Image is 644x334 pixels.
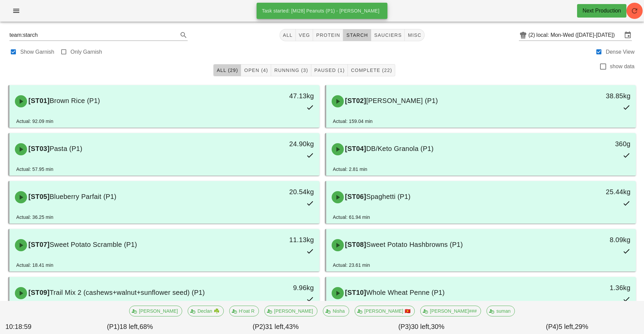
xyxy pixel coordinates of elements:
span: [ST10] [344,289,366,296]
div: 24.90kg [245,138,314,149]
span: Blueberry Parfait (P1) [50,193,117,200]
button: Running (3) [271,64,311,76]
span: [ST09] [27,289,50,296]
div: 360g [562,138,630,149]
button: misc [405,29,424,41]
span: Nisha [327,306,345,316]
button: All (29) [213,64,241,76]
div: 47.13kg [245,91,314,101]
span: protein [316,32,340,38]
button: starch [343,29,371,41]
button: Open (4) [241,64,271,76]
div: Actual: 2.81 min [333,165,367,173]
span: Running (3) [274,68,308,73]
div: 25.44kg [562,186,630,197]
div: Actual: 92.09 min [16,118,53,125]
label: show data [610,63,635,70]
span: [ST05] [27,193,50,200]
button: sauciers [371,29,405,41]
span: suman [491,306,510,316]
span: All (29) [216,68,238,73]
button: protein [313,29,343,41]
div: 10:18:59 [4,320,57,333]
div: Actual: 61.94 min [333,213,370,221]
span: [ST02] [344,97,366,104]
span: [ST01] [27,97,50,104]
span: Spaghetti (P1) [366,193,410,200]
span: Sweet Potato Scramble (P1) [50,241,137,248]
span: Open (4) [244,68,268,73]
span: [ST07] [27,241,50,248]
div: 11.13kg [245,234,314,245]
span: H'oat R [233,306,254,316]
div: 1.36kg [562,282,630,293]
span: 18 left, [119,323,139,330]
span: Trail Mix 2 (cashews+walnut+sunflower seed) (P1) [50,289,205,296]
label: Show Garnish [20,49,54,55]
span: [PERSON_NAME] 🇻🇳 [359,306,410,316]
span: DB/Keto Granola (P1) [366,145,434,152]
div: 38.85kg [562,91,630,101]
div: Actual: 159.04 min [333,118,373,125]
span: 5 left, [558,323,575,330]
span: [ST08] [344,241,366,248]
span: [PERSON_NAME] (P1) [366,97,438,104]
div: (P1) 68% [57,320,203,333]
span: sauciers [374,32,402,38]
div: 9.96kg [245,282,314,293]
button: veg [296,29,313,41]
div: Actual: 36.25 min [16,213,53,221]
span: starch [346,32,368,38]
div: (2) [528,32,536,38]
span: Paused (1) [314,68,345,73]
div: Actual: 23.61 min [333,261,370,269]
span: Brown Rice (P1) [50,97,100,104]
div: (P3) 30% [349,320,494,333]
span: Pasta (P1) [50,145,82,152]
span: Sweet Potato Hashbrowns (P1) [366,241,463,248]
div: Next Production [582,7,621,15]
span: [PERSON_NAME] [134,306,178,316]
span: veg [299,32,310,38]
span: [PERSON_NAME] [269,306,313,316]
button: Paused (1) [311,64,348,76]
div: (P2) 43% [203,320,349,333]
span: All [283,32,293,38]
div: Actual: 57.95 min [16,165,53,173]
span: [ST03] [27,145,50,152]
span: Complete (22) [351,68,392,73]
div: (P4) 29% [494,320,640,333]
div: 20.54kg [245,186,314,197]
label: Dense View [606,49,635,55]
span: [ST06] [344,193,366,200]
span: 30 left, [411,323,431,330]
span: 31 left, [265,323,285,330]
span: misc [407,32,421,38]
div: Actual: 18.41 min [16,261,53,269]
span: [PERSON_NAME]### [425,306,477,316]
span: [ST04] [344,145,366,152]
label: Only Garnish [71,49,102,55]
div: 8.09kg [562,234,630,245]
span: Declan ☘️ [192,306,219,316]
button: Complete (22) [348,64,395,76]
span: Whole Wheat Penne (P1) [366,289,445,296]
button: All [280,29,296,41]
